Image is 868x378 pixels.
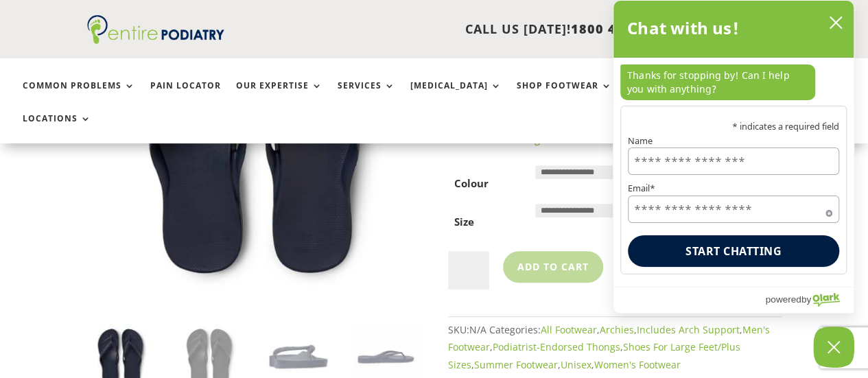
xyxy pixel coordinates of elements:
[628,235,839,267] button: Start chatting
[448,323,486,336] span: SKU:
[503,251,603,283] button: Add to cart
[410,81,502,110] a: [MEDICAL_DATA]
[448,340,740,371] a: Shoes For Large Feet/Plus Sizes
[448,251,489,290] input: Product quantity
[87,15,224,44] img: logo (1)
[600,323,634,336] a: Archies
[825,207,832,214] span: Required field
[637,323,740,336] a: Includes Arch Support
[87,33,224,47] a: Entire Podiatry
[628,122,839,131] p: * indicates a required field
[338,81,395,110] a: Services
[825,12,847,33] button: close chatbox
[594,358,681,371] a: Women's Footwear
[454,176,489,190] label: Colour
[448,132,597,145] a: View Archies Thongs Size Guide
[620,64,815,100] p: Thanks for stopping by! Can I help you with anything?
[628,196,839,223] input: Email
[236,81,322,110] a: Our Expertise
[765,287,854,313] a: Powered by Olark
[23,114,91,143] a: Locations
[801,291,811,308] span: by
[150,81,221,110] a: Pain Locator
[613,58,854,106] div: chat
[813,327,854,368] button: Close Chatbox
[628,137,839,145] label: Name
[628,184,839,193] label: Email*
[571,21,668,37] span: 1800 4 ENTIRE
[627,14,739,42] h2: Chat with us!
[493,340,620,353] a: Podiatrist-Endorsed Thongs
[561,358,591,371] a: Unisex
[448,323,770,371] span: Categories: , , , , , , , ,
[243,21,668,38] p: CALL US [DATE]!
[628,147,839,175] input: Name
[23,81,135,110] a: Common Problems
[541,323,597,336] a: All Footwear
[454,215,474,228] label: Size
[517,81,612,110] a: Shop Footwear
[474,358,558,371] a: Summer Footwear
[765,291,801,308] span: powered
[469,323,486,336] span: N/A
